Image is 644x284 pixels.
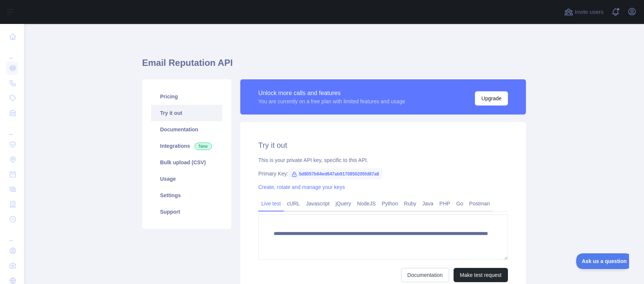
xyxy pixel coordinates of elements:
a: Pricing [151,88,222,105]
button: Make test request [454,268,508,282]
a: Usage [151,171,222,187]
a: Documentation [401,268,449,282]
h1: Email Reputation API [142,57,526,75]
a: Live test [258,198,284,210]
a: Support [151,204,222,220]
iframe: Toggle Customer Support [576,253,629,269]
span: Invite users [575,8,604,16]
a: NodeJS [354,198,379,210]
span: 5d8057b64ed647ab9170850205fd87a8 [288,168,382,180]
a: Java [419,198,437,210]
h2: Try it out [258,140,508,150]
a: Try it out [151,105,222,121]
a: PHP [436,198,453,210]
a: Javascript [303,198,332,210]
button: Invite users [563,6,605,18]
a: jQuery [332,198,354,210]
a: Bulk upload (CSV) [151,154,222,171]
a: Integrations New [151,138,222,154]
button: Upgrade [475,91,508,106]
div: ... [6,45,18,60]
div: ... [6,227,18,242]
div: Primary Key: [258,170,508,177]
div: ... [6,121,18,136]
a: Create, rotate and manage your keys [258,184,345,190]
a: Postman [466,198,493,210]
a: cURL [284,198,303,210]
a: Python [379,198,401,210]
a: Settings [151,187,222,204]
span: New [195,143,212,150]
a: Documentation [151,121,222,138]
a: Go [453,198,466,210]
div: This is your private API key, specific to this API. [258,156,508,164]
div: You are currently on a free plan with limited features and usage [258,98,405,105]
div: Unlock more calls and features [258,89,405,98]
a: Ruby [401,198,419,210]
